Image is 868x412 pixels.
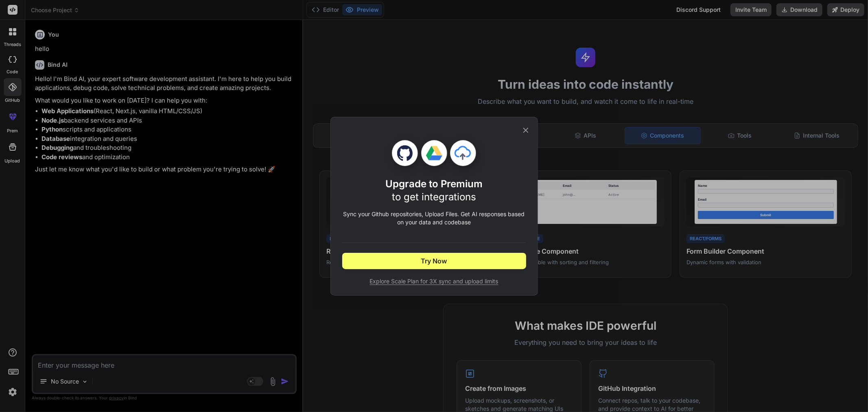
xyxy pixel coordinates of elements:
[342,253,526,269] button: Try Now
[421,256,447,266] span: Try Now
[392,191,476,203] span: to get integrations
[342,277,526,285] span: Explore Scale Plan for 3X sync and upload limits
[385,178,483,204] h1: Upgrade to Premium
[342,210,526,226] p: Sync your Github repositories, Upload Files. Get AI responses based on your data and codebase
